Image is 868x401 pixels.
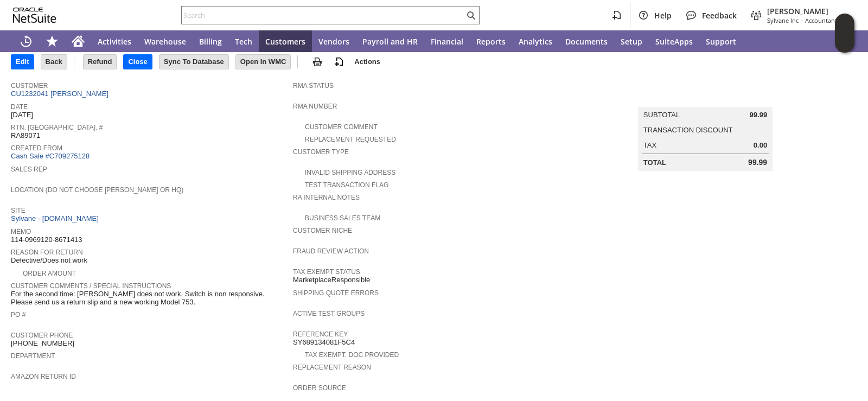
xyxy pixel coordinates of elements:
[293,103,337,110] a: RMA Number
[11,90,111,98] a: CU1232041 [PERSON_NAME]
[11,235,82,244] span: 114-0969120-8671413
[11,124,103,131] a: Rtn. [GEOGRAPHIC_DATA]. #
[293,310,365,317] a: Active Test Groups
[638,90,773,107] caption: Summary
[13,8,56,23] svg: logo
[46,35,59,48] svg: Shortcuts
[11,311,25,319] a: PO #
[350,58,385,66] a: Actions
[124,55,151,69] input: Close
[305,136,396,143] a: Replacement Requested
[293,276,370,284] span: MarketplaceResponsible
[305,169,395,176] a: Invalid Shipping Address
[655,36,693,47] span: SuiteApps
[311,55,324,68] img: print.svg
[293,148,349,156] a: Customer Type
[643,141,656,149] a: Tax
[41,55,67,69] input: Back
[23,270,76,277] a: Order Amount
[702,10,737,21] span: Feedback
[643,126,733,134] a: Transaction Discount
[11,214,101,222] a: Sylvane - [DOMAIN_NAME]
[835,34,854,53] span: Oracle Guided Learning Widget. To move around, please hold and drag
[333,55,346,68] img: add-record.svg
[559,30,614,52] a: Documents
[305,214,380,222] a: Business Sales Team
[11,207,25,214] a: Site
[65,30,91,52] a: Home
[312,30,356,52] a: Vendors
[614,30,649,52] a: Setup
[699,30,743,52] a: Support
[265,36,305,47] span: Customers
[11,290,288,307] span: For the second time: [PERSON_NAME] does not work. Switch is non responsive. Please send us a retu...
[767,6,848,16] span: [PERSON_NAME]
[293,227,352,234] a: Customer Niche
[362,36,418,47] span: Payroll and HR
[464,9,477,22] svg: Search
[767,16,799,24] span: Sylvane Inc
[431,36,463,47] span: Financial
[98,36,131,47] span: Activities
[748,158,767,167] span: 99.99
[293,330,348,338] a: Reference Key
[649,30,699,52] a: SuiteApps
[654,10,672,21] span: Help
[199,36,222,47] span: Billing
[13,30,39,52] a: Recent Records
[293,289,379,297] a: Shipping Quote Errors
[11,152,90,160] a: Cash Sale #C709275128
[805,16,848,24] span: Accountant (F1)
[470,30,512,52] a: Reports
[39,30,65,52] div: Shortcuts
[11,131,40,140] span: RA89071
[236,55,291,69] input: Open In WMC
[476,36,506,47] span: Reports
[11,332,73,339] a: Customer Phone
[754,141,767,150] span: 0.00
[11,103,28,111] a: Date
[512,30,559,52] a: Analytics
[259,30,312,52] a: Customers
[305,351,399,359] a: Tax Exempt. Doc Provided
[11,111,33,119] span: [DATE]
[193,30,228,52] a: Billing
[11,166,47,173] a: Sales Rep
[11,249,83,256] a: Reason For Return
[293,82,334,90] a: RMA Status
[356,30,424,52] a: Payroll and HR
[293,338,355,347] span: SY689134081F5C4
[235,36,252,47] span: Tech
[11,228,31,235] a: Memo
[293,268,360,276] a: Tax Exempt Status
[305,123,378,131] a: Customer Comment
[159,55,228,69] input: Sync To Database
[11,339,74,348] span: [PHONE_NUMBER]
[11,186,183,194] a: Location (Do Not Choose [PERSON_NAME] or HQ)
[750,111,768,119] span: 99.99
[293,247,369,255] a: Fraud Review Action
[293,194,360,201] a: RA Internal Notes
[182,9,464,22] input: Search
[72,35,85,48] svg: Home
[228,30,259,52] a: Tech
[11,282,171,290] a: Customer Comments / Special Instructions
[706,36,736,47] span: Support
[318,36,349,47] span: Vendors
[643,158,666,167] a: Total
[144,36,186,47] span: Warehouse
[565,36,608,47] span: Documents
[305,181,388,189] a: Test Transaction Flag
[11,256,87,265] span: Defective/Does not work
[84,55,117,69] input: Refund
[11,55,34,69] input: Edit
[643,111,680,119] a: Subtotal
[835,14,854,53] iframe: Click here to launch Oracle Guided Learning Help Panel
[91,30,138,52] a: Activities
[138,30,193,52] a: Warehouse
[11,373,76,380] a: Amazon Return ID
[11,352,55,360] a: Department
[801,16,803,24] span: -
[424,30,470,52] a: Financial
[293,364,371,371] a: Replacement reason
